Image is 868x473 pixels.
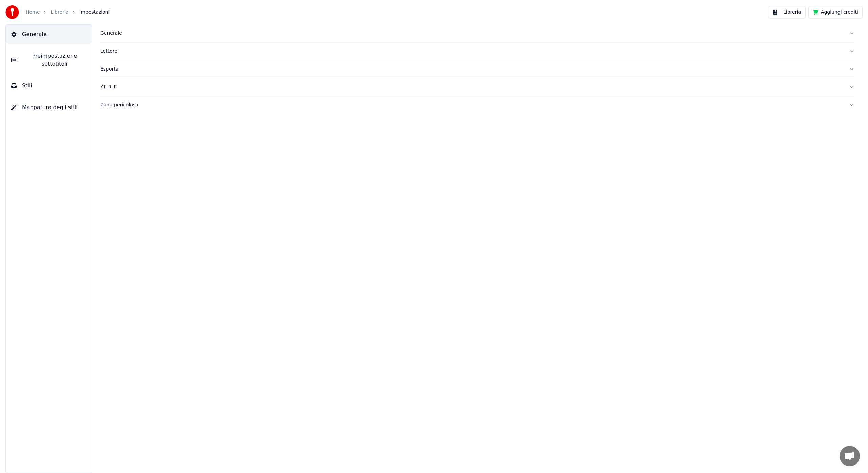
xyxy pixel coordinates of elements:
[100,30,844,37] div: Generale
[768,6,806,18] button: Libreria
[6,25,92,44] button: Generale
[5,5,19,19] img: youka
[100,42,854,60] button: Lettore
[840,446,860,466] div: Aprire la chat
[100,24,854,42] button: Generale
[100,102,844,109] div: Zona pericolosa
[100,48,844,55] div: Lettore
[100,78,854,96] button: YT-DLP
[100,66,844,73] div: Esporta
[6,76,92,95] button: Stili
[22,30,47,38] span: Generale
[22,103,78,112] span: Mappatura degli stili
[79,9,110,16] span: Impostazioni
[100,60,854,78] button: Esporta
[26,9,40,16] a: Home
[22,82,32,90] span: Stili
[23,52,86,68] span: Preimpostazione sottotitoli
[51,9,68,16] a: Libreria
[100,96,854,114] button: Zona pericolosa
[808,6,863,18] button: Aggiungi crediti
[100,84,844,91] div: YT-DLP
[6,98,92,117] button: Mappatura degli stili
[6,46,92,74] button: Preimpostazione sottotitoli
[26,9,110,16] nav: breadcrumb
